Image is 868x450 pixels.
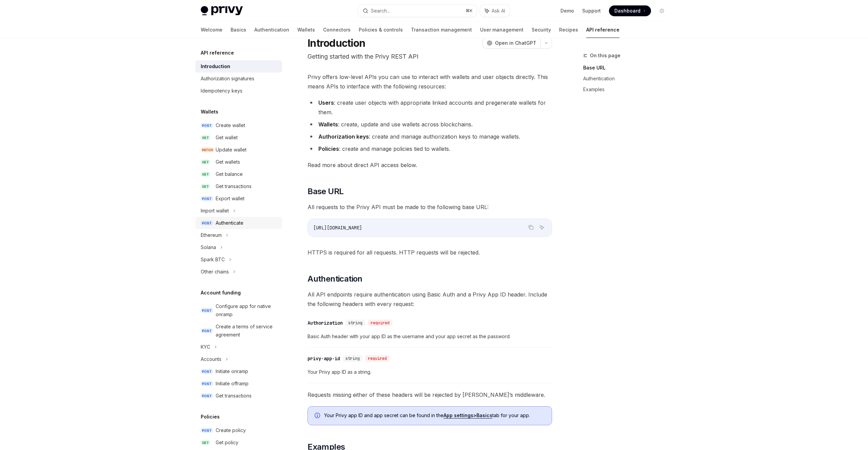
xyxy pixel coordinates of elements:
[308,186,343,197] span: Base URL
[216,426,246,434] div: Create policy
[308,355,340,362] div: privy-app-id
[315,413,321,420] svg: Info
[466,8,473,14] span: ⌘ K
[201,393,213,398] span: POST
[216,134,238,142] div: Get wallet
[308,390,552,400] span: Requests missing either of these headers will be rejected by [PERSON_NAME]’s middleware.
[308,248,552,257] span: HTTPS is required for all requests. HTTP requests will be rejected.
[318,99,334,106] strong: Users
[614,7,640,14] span: Dashboard
[195,156,282,168] a: GETGet wallets
[201,255,225,264] div: Spark BTC
[308,72,552,91] span: Privy offers low-level APIs you can use to interact with wallets and user objects directly. This ...
[583,73,673,84] a: Authentication
[201,343,210,351] div: KYC
[195,436,282,449] a: GETGet policy
[201,135,210,140] span: GET
[195,85,282,97] a: Idempotency keys
[201,440,210,445] span: GET
[195,365,282,377] a: POSTInitiate onramp
[195,390,282,402] a: POSTGet transactions
[308,332,552,341] span: Basic Auth header with your app ID as the username and your app secret as the password.
[201,289,241,297] h5: Account funding
[308,368,552,376] span: Your Privy app ID as a string.
[308,290,552,309] span: All API endpoints require authentication using Basic Auth and a Privy App ID header. Include the ...
[216,438,238,447] div: Get policy
[368,320,392,326] div: required
[231,22,246,38] a: Basics
[195,424,282,436] a: POSTCreate policy
[216,302,278,319] div: Configure app for native onramp
[201,87,242,95] div: Idempotency keys
[359,22,403,38] a: Policies & controls
[308,132,552,141] li: : create and manage authorization keys to manage wallets.
[201,6,243,16] img: light logo
[195,192,282,205] a: POSTExport wallet
[308,98,552,117] li: : create user objects with appropriate linked accounts and pregenerate wallets for them.
[201,172,210,177] span: GET
[216,323,278,339] div: Create a terms of service agreement
[609,5,651,16] a: Dashboard
[201,196,213,201] span: POST
[348,320,362,326] span: string
[537,223,546,232] button: Ask AI
[201,243,216,251] div: Solana
[308,160,552,170] span: Read more about direct API access below.
[201,49,234,57] h5: API reference
[559,22,578,38] a: Recipes
[201,147,214,152] span: PATCH
[216,380,249,388] div: Initiate offramp
[358,5,477,17] button: Search...⌘K
[582,7,601,14] a: Support
[318,121,338,128] strong: Wallets
[201,308,213,313] span: POST
[201,268,229,276] div: Other chains
[480,22,524,38] a: User management
[308,52,552,61] p: Getting started with the Privy REST API
[583,84,673,95] a: Examples
[195,180,282,192] a: GETGet transactions
[656,5,667,16] button: Toggle dark mode
[195,119,282,131] a: POSTCreate wallet
[201,413,220,421] h5: Policies
[201,75,254,83] div: Authorization signatures
[216,367,248,375] div: Initiate onramp
[195,131,282,144] a: GETGet wallet
[201,160,210,165] span: GET
[371,7,390,15] div: Search...
[532,22,551,38] a: Security
[297,22,315,38] a: Wallets
[308,273,362,284] span: Authentication
[195,60,282,73] a: Introduction
[411,22,472,38] a: Transaction management
[216,219,243,227] div: Authenticate
[216,158,240,166] div: Get wallets
[308,37,365,49] h1: Introduction
[527,223,535,232] button: Copy the contents from the code block
[583,62,673,73] a: Base URL
[216,121,245,129] div: Create wallet
[201,221,213,226] span: POST
[560,7,574,14] a: Demo
[201,369,213,374] span: POST
[201,355,221,363] div: Accounts
[216,182,252,190] div: Get transactions
[216,170,243,178] div: Get balance
[308,144,552,154] li: : create and manage policies tied to wallets.
[216,392,252,400] div: Get transactions
[308,202,552,212] span: All requests to the Privy API must be made to the following base URL:
[482,37,540,49] button: Open in ChatGPT
[201,231,222,239] div: Ethereum
[216,195,244,203] div: Export wallet
[324,412,545,419] span: Your Privy app ID and app secret can be found in the tab for your app.
[318,145,339,152] strong: Policies
[443,412,492,418] a: App settings>Basics
[313,225,362,231] span: [URL][DOMAIN_NAME]
[201,428,213,433] span: POST
[323,22,351,38] a: Connectors
[365,355,390,362] div: required
[318,133,369,140] strong: Authorization keys
[201,184,210,189] span: GET
[195,144,282,156] a: PATCHUpdate wallet
[201,22,222,38] a: Welcome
